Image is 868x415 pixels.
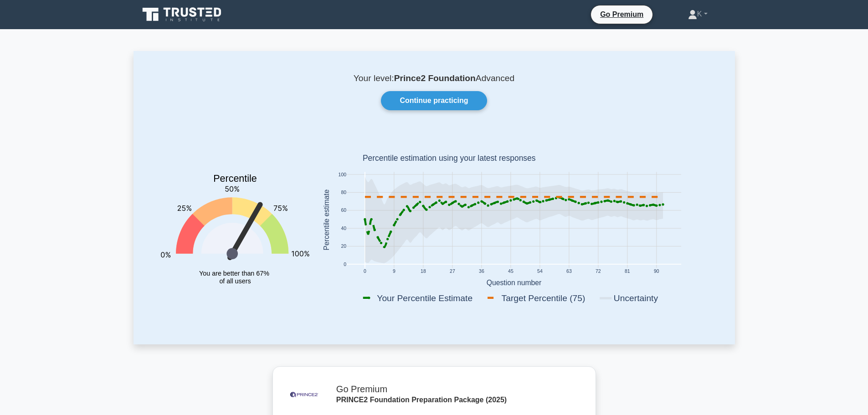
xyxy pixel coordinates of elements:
text: Percentile estimation using your latest responses [362,154,535,163]
text: 20 [341,244,346,249]
text: 9 [392,269,395,274]
text: 0 [363,269,366,274]
text: 63 [566,269,572,274]
text: 54 [537,269,543,274]
text: Percentile estimate [322,190,330,251]
a: K [666,5,729,23]
text: 18 [421,269,426,274]
a: Continue practicing [381,91,487,110]
text: 72 [596,269,601,274]
text: Question number [486,279,541,287]
text: 81 [625,269,630,274]
p: Your level: Advanced [155,73,713,84]
b: Prince2 Foundation [394,73,476,83]
text: 27 [450,269,455,274]
tspan: of all users [219,277,251,285]
a: Go Premium [595,9,649,20]
text: 80 [341,190,346,195]
text: 90 [654,269,659,274]
text: 36 [479,269,484,274]
text: Percentile [213,174,257,184]
text: 0 [344,262,346,267]
text: 45 [508,269,514,274]
text: 40 [341,226,346,231]
text: 100 [338,172,346,177]
tspan: You are better than 67% [199,270,269,277]
text: 60 [341,208,346,213]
